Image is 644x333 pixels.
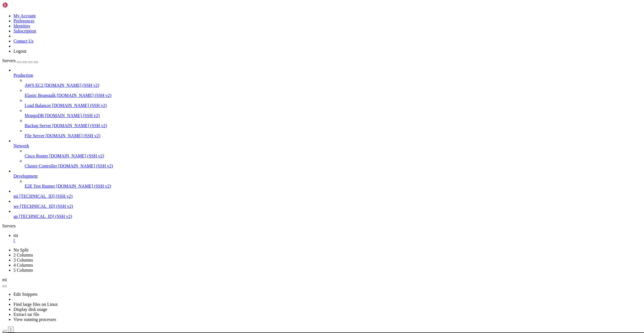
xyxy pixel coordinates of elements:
[13,204,19,209] span: we
[25,98,642,108] li: Load Balancer [DOMAIN_NAME] (SSH v2)
[2,100,572,105] x-row: 113 of these updates are standard security updates.
[13,73,642,78] a: Production
[2,152,572,157] x-row: root@bizarresmash:~#
[13,194,18,199] span: mi
[13,268,33,273] a: 5 Columns
[13,263,33,267] a: 4 Columns
[2,58,16,63] span: Servers
[25,93,56,98] span: Elastic Beanstalk
[8,327,14,332] button: 
[2,58,38,63] a: Servers
[13,312,39,317] a: Extract tar file
[2,44,572,49] x-row: Usage of /: 48.4% of 29.44GB Users logged in: 1
[25,179,642,189] li: E2E Test Runner [DOMAIN_NAME] (SSH v2)
[25,148,642,159] li: Cisco Router [DOMAIN_NAME] (SSH v2)
[25,153,48,158] span: Cisco Router
[2,133,572,138] x-row: The list of available updates is more than a week old.
[13,39,34,43] a: Contact Us
[25,88,642,98] li: Elastic Beanstalk [DOMAIN_NAME] (SSH v2)
[25,133,45,138] span: File Server
[25,159,642,169] li: Cluster Controller [DOMAIN_NAME] (SSH v2)
[2,54,572,59] x-row: Swap usage: 72% IPv6 address for ens3: [TECHNICAL_ID]
[13,169,642,189] li: Development
[2,21,572,26] x-row: * Support: [URL][DOMAIN_NAME]
[25,103,51,108] span: Load Balancer
[13,248,29,252] a: No Split
[2,68,572,73] x-row: just raised the bar for easy, resilient and secure K8s cluster deployment.
[13,143,642,148] a: Network
[25,164,642,169] a: Cluster Controller [DOMAIN_NAME] (SSH v2)
[13,49,26,53] a: Logout
[13,199,642,209] li: we [TECHNICAL_ID] (SSH v2)
[52,103,107,108] span: [DOMAIN_NAME] (SSH v2)
[52,152,54,157] div: (21, 32)
[2,30,572,35] x-row: System information as of [DATE]
[13,13,36,18] a: My Account
[13,317,56,322] a: View running processes
[13,194,642,199] a: mi [TECHNICAL_ID] (SSH v2)
[25,83,642,88] a: AWS EC2 [DOMAIN_NAME] (SSH v2)
[2,49,572,54] x-row: Memory usage: 48% IPv4 address for ens3: [TECHNICAL_ID]
[13,258,33,262] a: 3 Columns
[25,113,44,118] span: MongoDB
[2,86,572,91] x-row: Expanded Security Maintenance for Applications is not enabled.
[2,96,572,101] x-row: 207 updates can be applied immediately.
[13,233,642,243] a: mi
[2,138,572,143] x-row: To check for new updates run: sudo apt update
[25,118,642,128] li: Backup Server [DOMAIN_NAME] (SSH v2)
[13,253,33,257] a: 2 Columns
[13,143,29,148] span: Network
[25,153,642,159] a: Cisco Router [DOMAIN_NAME] (SSH v2)
[25,128,642,138] li: File Server [DOMAIN_NAME] (SSH v2)
[57,93,112,98] span: [DOMAIN_NAME] (SSH v2)
[13,68,642,138] li: Production
[13,29,36,33] a: Subscription
[13,238,642,243] a: 
[13,189,642,199] li: mi [TECHNICAL_ID] (SSH v2)
[2,223,642,229] div: Servers
[2,147,572,152] x-row: Last login: [DATE] from [TECHNICAL_ID]
[25,184,55,188] span: E2E Test Runner
[2,115,572,119] x-row: Enable ESM Apps to receive additional future security updates.
[2,2,34,8] img: Shellngn
[25,113,642,118] a: MongoDB [DOMAIN_NAME] (SSH v2)
[25,93,642,98] a: Elastic Beanstalk [DOMAIN_NAME] (SSH v2)
[2,105,572,110] x-row: To see these additional updates run: apt list --upgradable
[13,209,642,219] li: ap [TECHNICAL_ID] (SSH v2)
[13,307,47,312] a: Display disk usage
[13,302,58,307] a: Find large files on Linux
[25,123,51,128] span: Backup Server
[2,119,572,124] x-row: See [URL][DOMAIN_NAME] or run: sudo pro status
[13,73,33,78] span: Production
[25,133,642,138] a: File Server [DOMAIN_NAME] (SSH v2)
[25,164,57,168] span: Cluster Controller
[13,138,642,169] li: Network
[2,40,572,45] x-row: System load: 0.07 Processes: 106
[52,123,107,128] span: [DOMAIN_NAME] (SSH v2)
[13,233,18,238] span: mi
[13,214,642,219] a: ap [TECHNICAL_ID] (SSH v2)
[2,2,572,7] x-row: Welcome to Ubuntu 24.04.1 LTS (GNU/Linux 6.8.0-48-generic x86_64)
[13,174,642,179] a: Development
[13,292,38,297] a: Edit Snippets
[13,214,18,219] span: ap
[2,277,7,282] span: mi
[13,204,642,209] a: we [TECHNICAL_ID] (SSH v2)
[13,24,30,28] a: Identities
[58,164,113,168] span: [DOMAIN_NAME] (SSH v2)
[49,153,104,158] span: [DOMAIN_NAME] (SSH v2)
[13,174,38,178] span: Development
[25,123,642,128] a: Backup Server [DOMAIN_NAME] (SSH v2)
[25,108,642,118] li: MongoDB [DOMAIN_NAME] (SSH v2)
[45,83,99,88] span: [DOMAIN_NAME] (SSH v2)
[56,184,111,188] span: [DOMAIN_NAME] (SSH v2)
[45,113,100,118] span: [DOMAIN_NAME] (SSH v2)
[25,78,642,88] li: AWS EC2 [DOMAIN_NAME] (SSH v2)
[19,194,73,199] span: [TECHNICAL_ID] (SSH v2)
[25,83,43,88] span: AWS EC2
[2,16,572,21] x-row: * Management: [URL][DOMAIN_NAME]
[25,103,642,108] a: Load Balancer [DOMAIN_NAME] (SSH v2)
[13,18,34,23] a: Preferences
[2,63,572,68] x-row: * Strictly confined Kubernetes makes edge and IoT secure. Learn how MicroK8s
